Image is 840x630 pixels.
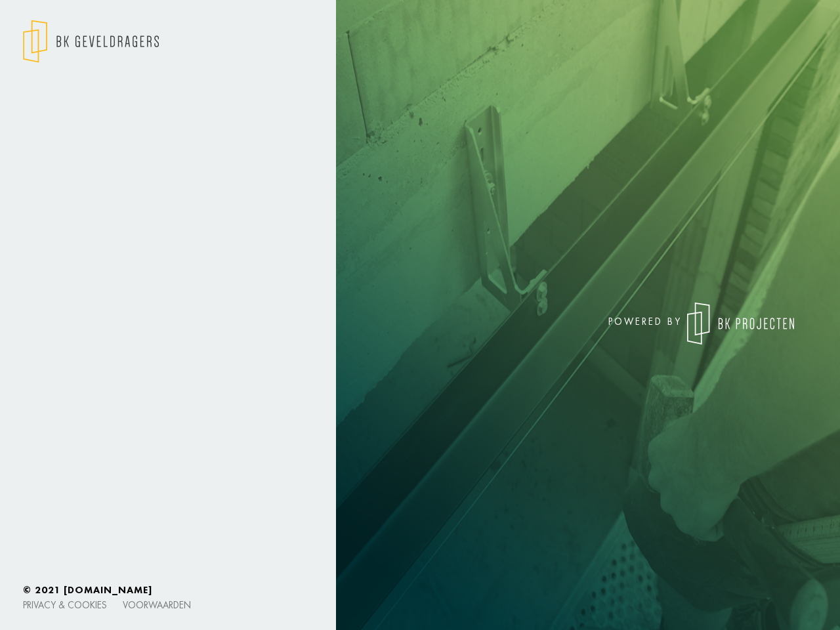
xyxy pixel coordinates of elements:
h6: © 2021 [DOMAIN_NAME] [23,584,817,596]
div: powered by [430,303,794,345]
img: logo [23,20,159,63]
img: logo [687,303,794,345]
a: Voorwaarden [123,598,191,611]
a: Privacy & cookies [23,598,107,611]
